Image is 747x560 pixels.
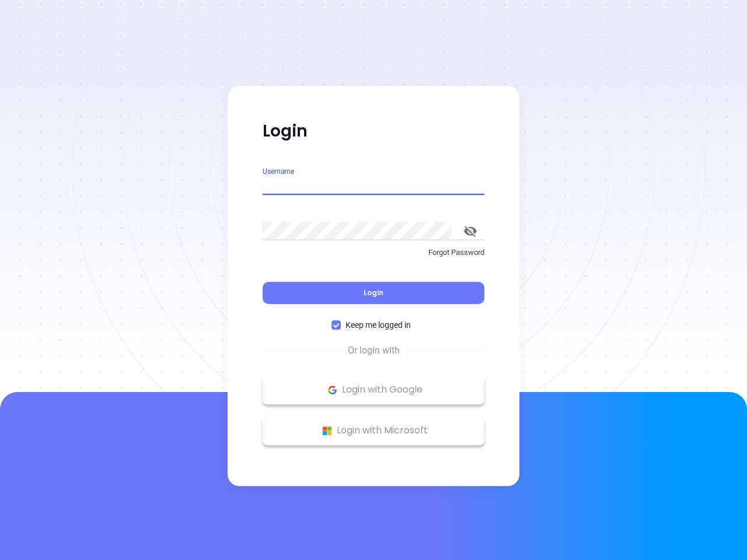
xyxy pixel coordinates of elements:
[456,217,484,245] button: toggle password visibility
[268,422,479,439] p: Login with Microsoft
[341,318,416,331] span: Keep me logged in
[364,288,383,297] span: Login
[263,282,484,304] button: Login
[325,383,340,397] img: Google Logo
[268,381,479,398] p: Login with Google
[263,247,484,268] a: Forgot Password
[263,168,294,175] label: Username
[263,375,484,404] button: Google Logo Login with Google
[263,416,484,445] button: Microsoft Logo Login with Microsoft
[263,121,484,142] p: Login
[263,247,484,258] p: Forgot Password
[320,423,334,438] img: Microsoft Logo
[342,344,406,358] span: Or login with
